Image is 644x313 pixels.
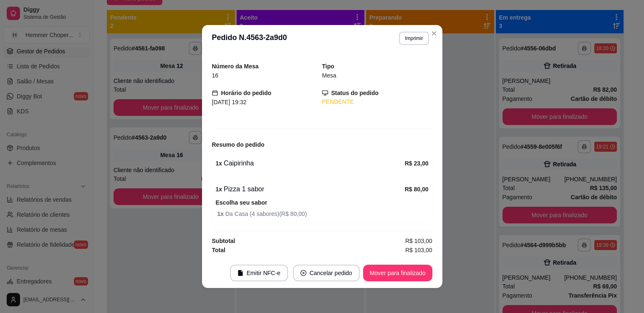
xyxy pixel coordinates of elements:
[221,90,272,96] strong: Horário do pedido
[212,238,235,244] strong: Subtotal
[216,158,405,168] div: Caipirinha
[212,247,225,253] strong: Total
[212,90,218,96] span: calendar
[322,63,334,70] strong: Tipo
[212,63,259,70] strong: Número da Mesa
[405,160,429,167] strong: R$ 23,00
[405,186,429,193] strong: R$ 80,00
[216,184,405,194] div: Pizza 1 sabor
[405,236,432,245] span: R$ 103,00
[212,32,287,45] h3: Pedido N. 4563-2a9d0
[363,265,432,281] button: Mover para finalizado
[212,141,265,148] strong: Resumo do pedido
[216,160,222,167] strong: 1 x
[322,72,336,79] span: Mesa
[322,98,432,106] div: PENDENTE
[216,199,268,206] strong: Escolha seu sabor
[216,186,222,193] strong: 1 x
[237,270,243,276] span: file
[212,99,247,105] span: [DATE] 19:32
[427,27,441,40] button: Close
[212,72,219,79] span: 16
[301,270,306,276] span: close-circle
[230,265,288,281] button: fileEmitir NFC-e
[405,245,432,255] span: R$ 103,00
[331,90,379,96] strong: Status do pedido
[399,32,429,45] button: Imprimir
[293,265,360,281] button: close-circleCancelar pedido
[322,90,328,96] span: desktop
[217,209,429,218] span: Da Casa (4 sabores) ( R$ 80,00 )
[217,210,225,217] strong: 1 x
